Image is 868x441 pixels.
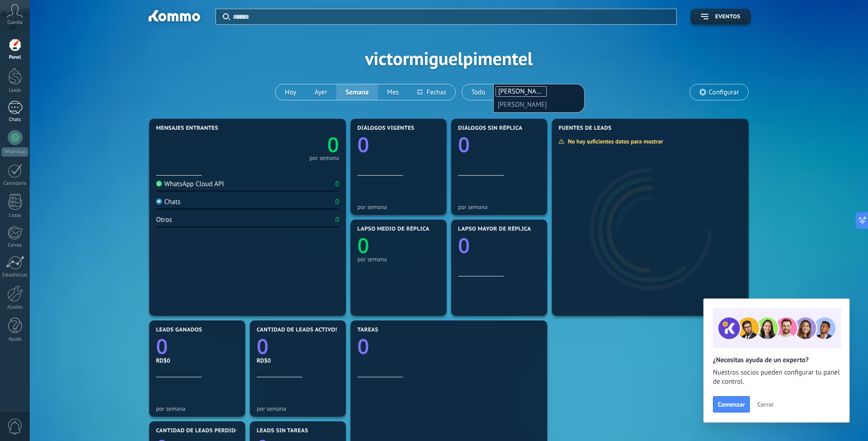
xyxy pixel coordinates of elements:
div: Chats [156,198,181,206]
img: Chats [156,198,162,204]
div: No hay suficientes datos para mostrar [558,138,669,145]
div: WhatsApp Cloud API [156,180,224,188]
div: Chats [2,117,28,123]
text: 0 [458,232,470,259]
button: Ayer [305,84,336,100]
div: por semana [309,156,339,160]
div: por semana [357,256,440,263]
div: por semana [257,405,339,412]
div: RD$0 [156,357,238,364]
span: Configurar [709,88,739,96]
span: Cerrar [757,401,774,408]
span: Cantidad de leads activos [257,327,339,333]
button: Fechas [408,84,455,100]
div: Calendario [2,181,28,187]
span: Diálogos vigentes [357,125,415,132]
button: Hoy [275,84,305,100]
text: 0 [458,131,470,159]
span: Comenzar [718,401,745,408]
div: Leads [2,88,28,94]
button: Eventos [690,9,751,25]
div: 0 [335,198,339,206]
span: Tareas [357,327,378,333]
a: 0 [257,332,339,360]
div: por semana [458,204,540,210]
button: Semana [336,84,378,100]
div: 0 [335,180,339,188]
span: Leads ganados [156,327,202,333]
span: Fuentes de leads [559,125,612,132]
div: por semana [357,204,440,210]
text: 0 [357,332,369,360]
div: RD$0 [257,357,339,364]
span: Cantidad de leads perdidos [156,428,243,434]
button: Elija un usuario[PERSON_NAME][PERSON_NAME] [495,84,564,100]
div: Correo [2,243,28,248]
img: WhatsApp Cloud API [156,181,162,187]
div: por semana [156,405,238,412]
div: Ajustes [2,304,28,310]
h2: ¿Necesitas ayuda de un experto? [713,356,840,364]
span: Diálogos sin réplica [458,125,523,132]
span: Lapso medio de réplica [357,226,430,232]
button: Comenzar [713,396,750,413]
div: Estadísticas [2,272,28,278]
div: Ayuda [2,336,28,342]
button: Todo [462,84,495,100]
span: Cuenta [7,20,22,26]
text: 0 [357,131,369,159]
span: Lapso mayor de réplica [458,226,531,232]
a: 0 [357,332,540,360]
span: Eventos [715,14,740,20]
div: 0 [335,215,339,224]
div: Panel [2,55,28,61]
span: [PERSON_NAME] [498,87,548,96]
text: 0 [257,332,269,360]
button: Cerrar [753,397,778,411]
span: Mensajes entrantes [156,125,218,132]
button: Mes [378,84,408,100]
text: 0 [357,232,369,259]
a: 0 [156,332,238,360]
span: Leads sin tareas [257,428,308,434]
span: Nuestros socios pueden configurar tu panel de control. [713,368,840,386]
div: Otros [156,215,172,224]
div: Listas [2,213,28,219]
text: 0 [327,131,339,159]
div: WhatsApp [2,148,28,156]
a: 0 [248,131,339,159]
text: 0 [156,332,168,360]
